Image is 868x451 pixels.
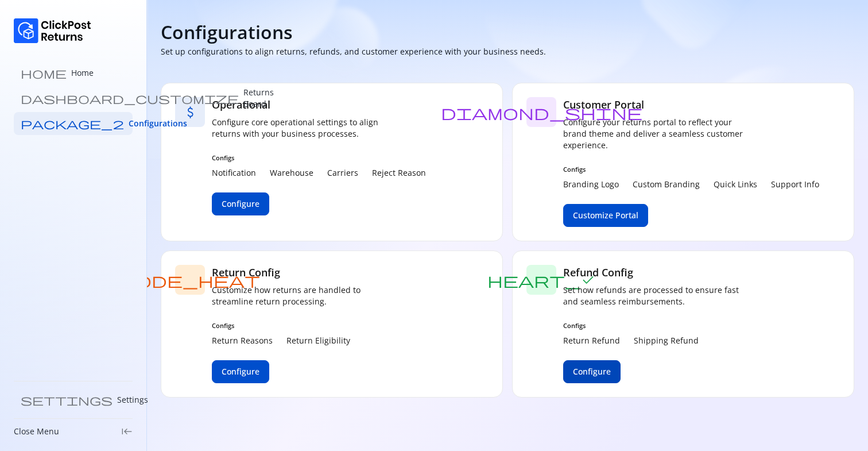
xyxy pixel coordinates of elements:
p: Customize how returns are handled to streamline return processing. [212,284,396,307]
span: Configs [212,321,396,330]
span: Configure [573,366,611,377]
span: dashboard_customize [21,92,239,104]
p: Branding Logo [563,179,619,190]
p: Carriers [327,167,358,179]
span: Configs [563,321,747,330]
h5: Refund Config [563,265,747,280]
p: Configure core operational settings to align returns with your business processes. [212,117,396,140]
button: Configure [563,360,621,383]
div: Close Menukeyboard_tab_rtl [14,426,133,437]
p: Return Reasons [212,335,273,346]
p: Settings [117,394,148,406]
span: Configurations [129,118,187,129]
h4: Configurations [161,21,293,44]
span: heart_check [487,272,596,288]
span: Customize Portal [573,210,638,221]
span: Configs [212,153,426,163]
p: Home [71,67,94,79]
span: settings [21,394,113,406]
p: Shipping Refund [634,335,699,346]
p: Return Eligibility [286,335,350,346]
button: Configure [212,192,269,215]
span: mode_heat [121,272,260,288]
span: attach_money [183,105,198,120]
span: home [21,67,67,79]
a: home Home [14,61,133,84]
p: Close Menu [14,426,59,437]
span: package_2 [21,118,124,129]
p: Warehouse [270,167,313,179]
p: Set up configurations to align returns, refunds, and customer experience with your business needs. [161,46,546,57]
h5: Customer Portal [563,97,819,112]
p: Quick Links [714,179,757,190]
p: Support Info [771,179,819,190]
span: Configure [222,366,259,377]
span: Configure [222,198,259,210]
a: settings Settings [14,388,133,411]
a: package_2 Configurations [14,112,133,135]
p: Returns Board [243,87,274,110]
span: Configs [563,165,819,174]
p: Reject Reason [372,167,426,179]
button: Configure [212,360,269,383]
p: Return Refund [563,335,620,346]
button: Customize Portal [563,204,648,227]
p: Configure your returns portal to reflect your brand theme and deliver a seamless customer experie... [563,117,747,151]
h5: Operational [212,97,426,112]
span: diamond_shine [441,105,642,120]
a: dashboard_customize Returns Board [14,87,133,110]
p: Set how refunds are processed to ensure fast and seamless reimbursements. [563,284,747,307]
h5: Return Config [212,265,396,280]
span: keyboard_tab_rtl [121,426,133,437]
img: Logo [14,18,91,43]
p: Notification [212,167,256,179]
p: Custom Branding [633,179,700,190]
